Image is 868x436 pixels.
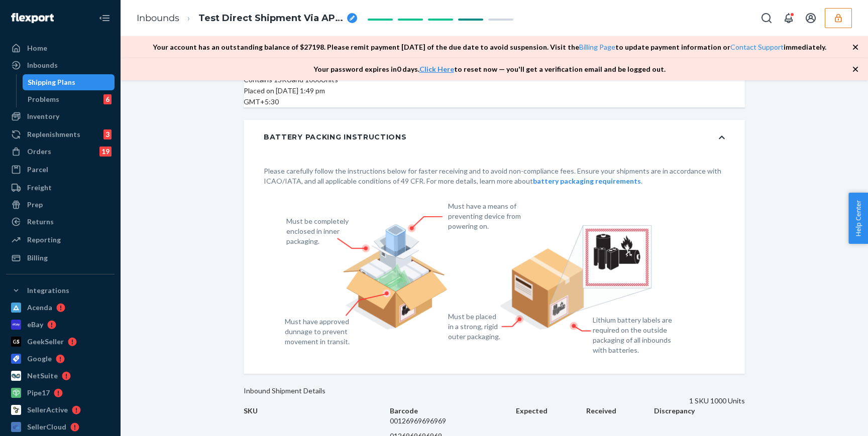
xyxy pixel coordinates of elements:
a: SellerCloud [6,419,115,435]
a: Google [6,351,115,367]
div: SellerActive [27,405,68,415]
th: Received [586,406,654,416]
div: Orders [27,147,51,157]
div: eBay [27,320,43,330]
button: battery packaging requirements [533,176,641,186]
p: Your account has an outstanding balance of $ 27198 . Please remit payment [DATE] of the due date ... [153,42,826,52]
a: Contact Support [730,43,784,51]
th: SKU [244,406,390,416]
a: NetSuite [6,368,115,384]
div: Inbounds [27,60,58,70]
div: Shipping Plans [28,77,75,87]
a: Billing [6,250,115,266]
a: Inbounds [137,13,179,24]
div: Placed on [DATE] 1:49 pm GMT+5:30 [244,85,343,107]
div: NetSuite [27,371,58,381]
div: 3 [103,129,112,139]
th: Discrepancy [654,406,745,416]
div: SellerCloud [27,422,66,432]
a: Replenishments3 [6,126,115,142]
div: GeekSeller [27,337,64,347]
div: Returns [27,217,54,227]
button: Close Navigation [94,8,115,28]
figcaption: Must have approved dunnage to prevent movement in transit. [285,317,358,347]
div: Integrations [27,285,69,296]
div: Acenda [27,303,52,313]
a: Returns [6,214,115,230]
a: Inbounds [6,57,115,73]
figcaption: Must be completely enclosed in inner packaging. [286,216,353,246]
div: 6 [103,94,112,104]
a: Reporting [6,232,115,248]
figcaption: Must have a means of preventing device from powering on. [448,201,523,231]
a: Click Here [419,65,454,73]
a: Prep [6,197,115,213]
div: Reporting [27,235,61,245]
a: Orders19 [6,143,115,160]
p: Please carefully follow the instructions below for faster receiving and to avoid non-compliance f... [264,166,725,186]
button: Open notifications [779,8,799,28]
div: Replenishments [27,129,80,139]
div: Parcel [27,165,48,175]
figcaption: Must be placed in a strong, rigid outer packaging. [448,312,501,342]
div: Freight [27,183,52,193]
div: Pipe17 [27,388,50,398]
p: 00126969696969 [390,416,516,426]
div: Battery Packing Instructions [264,132,407,142]
th: Barcode [390,406,516,416]
div: 19 [99,147,112,157]
a: SellerActive [6,402,115,418]
a: Shipping Plans [23,74,115,90]
div: Inventory [27,111,59,121]
button: Open Search Box [756,8,777,28]
div: Inbound Shipment Details [244,386,737,396]
div: Home [27,43,47,53]
a: Acenda [6,300,115,316]
a: Billing Page [579,43,615,51]
a: Inventory [6,108,115,124]
a: Problems6 [23,91,115,107]
a: Home [6,40,115,56]
button: Open account menu [801,8,821,28]
button: Integrations [6,282,115,299]
a: Pipe17 [6,385,115,401]
a: Parcel [6,162,115,178]
figcaption: Lithium battery labels are required on the outside packaging of all inbounds with batteries. [593,315,676,355]
button: Help Center [848,193,868,244]
a: GeekSeller [6,334,115,350]
div: Billing [27,253,48,263]
th: Expected [516,406,587,416]
div: Prep [27,200,43,210]
p: Your password expires in 0 days . to reset now — you'll get a verification email and be logged out. [313,64,666,74]
ol: breadcrumbs [129,4,365,33]
div: Problems [28,94,59,104]
img: Flexport logo [11,13,54,23]
a: eBay [6,317,115,333]
div: Google [27,354,52,364]
span: Test Direct Shipment Via API - RJ test1 [198,12,343,25]
a: Freight [6,180,115,196]
div: 1 SKU 1000 Units [259,396,745,406]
